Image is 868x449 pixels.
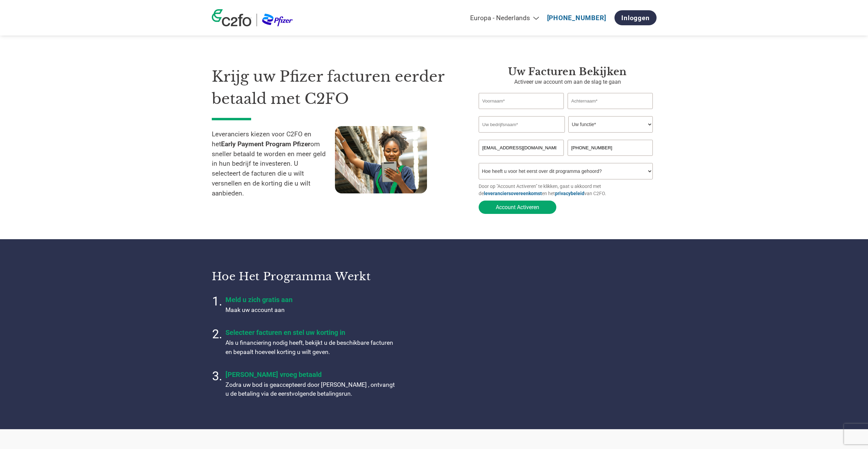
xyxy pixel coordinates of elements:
[479,66,657,78] h3: Uw facturen bekijken
[547,14,606,22] a: [PHONE_NUMBER]
[212,130,335,199] p: Leveranciers kiezen voor C2FO en het om sneller betaald te worden en meer geld in hun bedrijf te ...
[479,116,565,133] input: Uw bedrijfsnaam*
[568,110,653,113] div: Invalid last name or last name is too long
[479,183,657,197] p: Door op "Account Activeren" te klikken, gaat u akkoord met de en het van C2FO.
[484,191,542,196] a: leveranciersovereenkomst
[479,110,564,113] div: Invalid first name or first name is too long
[221,140,310,148] strong: Early Payment Program Pfizer
[614,10,656,25] a: Inloggen
[479,93,564,109] input: Voornaam*
[225,370,397,379] h4: [PERSON_NAME] vroeg betaald
[479,140,564,156] input: Invalid Email format
[479,133,653,137] div: Invalid company name or company name is too long
[335,126,427,193] img: supply chain worker
[568,116,653,133] select: Title/Role
[479,201,556,214] button: Account Activeren
[225,305,397,314] p: Maak uw account aan
[568,93,653,109] input: Achternaam*
[568,157,653,160] div: Inavlid Phone Number
[225,328,397,337] h4: Selecteer facturen en stel uw korting in
[225,338,397,356] p: Als u financiering nodig heeft, bekijkt u de beschikbare facturen en bepaalt hoeveel korting u wi...
[479,78,657,86] p: Activeer uw account om aan de slag te gaan
[262,14,293,26] img: Pfizer
[555,191,584,196] a: privacybeleid
[212,66,458,110] h1: Krijg uw Pfizer facturen eerder betaald met C2FO
[225,380,397,398] p: Zodra uw bod is geaccepteerd door [PERSON_NAME] , ontvangt u de betaling via de eerstvolgende bet...
[212,270,426,283] h3: Hoe het programma werkt
[212,9,251,26] img: c2fo logo
[568,140,653,156] input: Telefoon*
[225,296,397,304] h4: Meld u zich gratis aan
[479,157,564,160] div: Inavlid Email Address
